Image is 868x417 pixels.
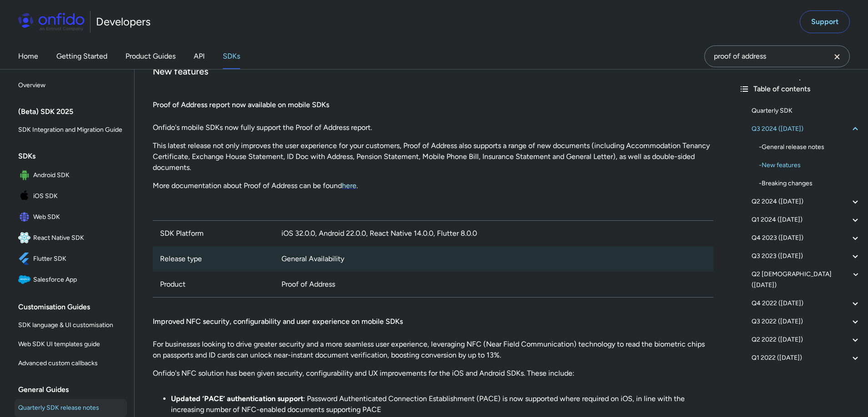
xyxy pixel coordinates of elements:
span: Overview [18,80,123,91]
a: Q2 2024 ([DATE]) [752,196,861,207]
a: Advanced custom callbacks [15,354,127,372]
a: Web SDK UI templates guide [15,335,127,353]
div: SDKs [18,147,130,165]
p: Onfido's NFC solution has been given security, configurability and UX improvements for the iOS an... [153,368,713,379]
a: Getting Started [56,44,107,69]
span: Quarterly SDK release notes [18,402,123,413]
span: Web SDK UI templates guide [18,339,123,350]
img: Onfido Logo [18,13,85,31]
h4: Improved NFC security, configurability and user experience on mobile SDKs [153,315,713,329]
a: SDK language & UI customisation [15,316,127,334]
h1: Developers [96,15,151,29]
a: Support [800,10,850,33]
strong: Updated ‘PACE’ authentication support [171,394,303,403]
a: IconReact Native SDKReact Native SDK [15,228,127,248]
span: Flutter SDK [33,253,123,265]
a: Q3 2024 ([DATE]) [752,124,861,134]
span: Android SDK [33,169,123,182]
a: IconiOS SDKiOS SDK [15,186,127,206]
span: Salesforce App [33,273,123,286]
div: - New features [759,160,861,171]
a: -Breaking changes [759,178,861,189]
a: Home [18,44,38,69]
img: IconFlutter SDK [18,253,33,265]
img: IconWeb SDK [18,211,33,223]
span: SDK Integration and Migration Guide [18,124,123,135]
td: Proof of Address [274,272,713,298]
a: Overview [15,76,127,94]
li: : Password Authenticated Connection Establishment (PACE) is now supported where required on iOS, ... [171,393,713,415]
span: iOS SDK [33,190,123,203]
a: Quarterly SDK release notes [15,399,127,417]
img: IconSalesforce App [18,273,33,286]
div: - Breaking changes [759,178,861,189]
a: -General release notes [759,142,861,153]
a: Q3 2023 ([DATE]) [752,251,861,262]
a: Q2 [DEMOGRAPHIC_DATA] ([DATE]) [752,269,861,291]
span: Web SDK [33,211,123,223]
img: IconiOS SDK [18,190,33,203]
a: Q1 2024 ([DATE]) [752,214,861,225]
p: More documentation about Proof of Address can be found . [153,180,713,191]
div: Table of contents [739,84,861,94]
p: This latest release not only improves the user experience for your customers, Proof of Address al... [153,140,713,173]
h4: Proof of Address report now available on mobile SDKs [153,98,713,113]
a: Q2 2022 ([DATE]) [752,334,861,345]
a: Quarterly SDK [752,105,861,116]
a: here [342,181,356,190]
img: IconAndroid SDK [18,169,33,182]
a: Q3 2022 ([DATE]) [752,316,861,327]
a: IconAndroid SDKAndroid SDK [15,165,127,185]
a: IconFlutter SDKFlutter SDK [15,249,127,269]
td: General Availability [274,246,713,272]
a: Q4 2022 ([DATE]) [752,298,861,309]
svg: Clear search field button [832,51,843,62]
div: (Beta) SDK 2025 [18,103,130,121]
p: For businesses looking to drive greater security and a more seamless user experience, leveraging ... [153,339,713,361]
a: Product Guides [125,44,176,69]
a: -New features [759,160,861,171]
a: API [194,44,205,69]
img: IconReact Native SDK [18,232,33,244]
input: Onfido search input field [704,45,850,67]
span: SDK language & UI customisation [18,320,123,331]
a: IconWeb SDKWeb SDK [15,207,127,227]
span: React Native SDK [33,232,123,244]
h3: New features [153,65,713,79]
a: Q4 2023 ([DATE]) [752,233,861,243]
a: IconSalesforce AppSalesforce App [15,270,127,290]
td: Product [153,272,274,298]
p: Onfido's mobile SDKs now fully support the Proof of Address report. [153,122,713,133]
a: Q1 2022 ([DATE]) [752,352,861,363]
td: SDK Platform [153,221,274,247]
div: General Guides [18,381,130,399]
a: SDK Integration and Migration Guide [15,121,127,139]
td: iOS 32.0.0, Android 22.0.0, React Native 14.0.0, Flutter 8.0.0 [274,221,713,247]
td: Release type [153,246,274,272]
div: Customisation Guides [18,298,130,316]
div: - General release notes [759,142,861,153]
a: SDKs [223,44,240,69]
span: Advanced custom callbacks [18,358,123,369]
